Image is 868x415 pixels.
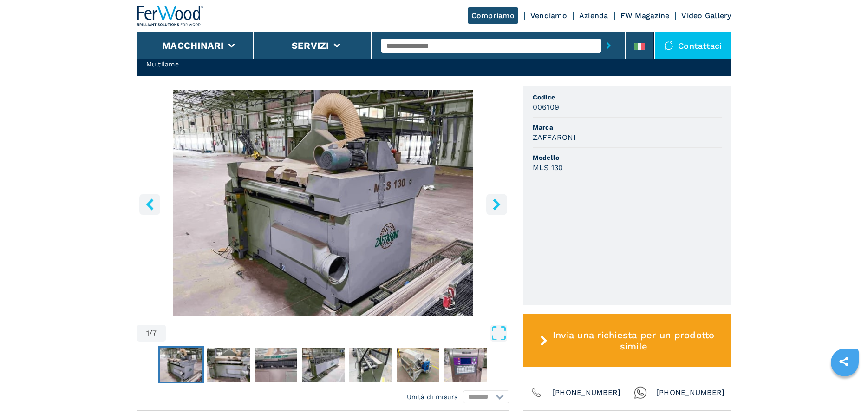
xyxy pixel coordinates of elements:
[442,346,489,383] button: Go to Slide 7
[829,373,861,408] iframe: Chat
[533,162,563,173] h3: MLS 130
[302,348,345,382] img: 7c3ae92ca99cf9918ce9759c8fc50905
[444,348,487,382] img: 3202b71c5e6403e8d464f60f712013b6
[533,153,722,162] span: Modello
[347,346,394,383] button: Go to Slide 5
[397,348,439,382] img: 6dcc80fbc41daffc4371986d569fbfe5
[137,346,509,383] nav: Thumbnail Navigation
[139,194,160,215] button: left-button
[551,329,716,352] span: Invia una richiesta per un prodotto simile
[137,6,204,26] img: Ferwood
[620,11,670,20] a: FW Magazine
[255,348,297,382] img: 514cf4e1e0157aa6904e8bc04dbafc06
[205,346,252,383] button: Go to Slide 2
[349,348,392,382] img: efcfecfe9d9e8a72d6bb88223f0f2d63
[681,11,731,20] a: Video Gallery
[207,348,250,382] img: 48c3ff3c06b817fe80c5d6545116fb37
[407,392,458,402] em: Unità di misura
[579,11,608,20] a: Azienda
[486,194,507,215] button: right-button
[168,325,507,342] button: Open Fullscreen
[523,314,731,367] button: Invia una richiesta per un prodotto simile
[533,92,722,102] span: Codice
[146,59,277,69] h2: Multilame
[530,11,567,20] a: Vendiamo
[552,386,621,399] span: [PHONE_NUMBER]
[664,41,673,50] img: Contattaci
[162,40,224,51] button: Macchinari
[832,350,855,373] a: sharethis
[533,102,560,112] h3: 006109
[655,32,731,59] div: Contattaci
[533,132,576,143] h3: ZAFFARONI
[533,123,722,132] span: Marca
[530,386,543,399] img: Phone
[253,346,299,383] button: Go to Slide 3
[656,386,725,399] span: [PHONE_NUMBER]
[634,386,647,399] img: Whatsapp
[395,346,441,383] button: Go to Slide 6
[468,7,518,24] a: Compriamo
[601,35,616,56] button: submit-button
[149,329,152,337] span: /
[160,348,202,382] img: 50d01c3c47d4c4c21eaf36ead22253fa
[152,329,157,337] span: 7
[300,346,346,383] button: Go to Slide 4
[158,346,204,383] button: Go to Slide 1
[146,329,149,337] span: 1
[137,90,509,316] div: Go to Slide 1
[292,40,329,51] button: Servizi
[137,90,509,316] img: Multilame ZAFFARONI MLS 130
